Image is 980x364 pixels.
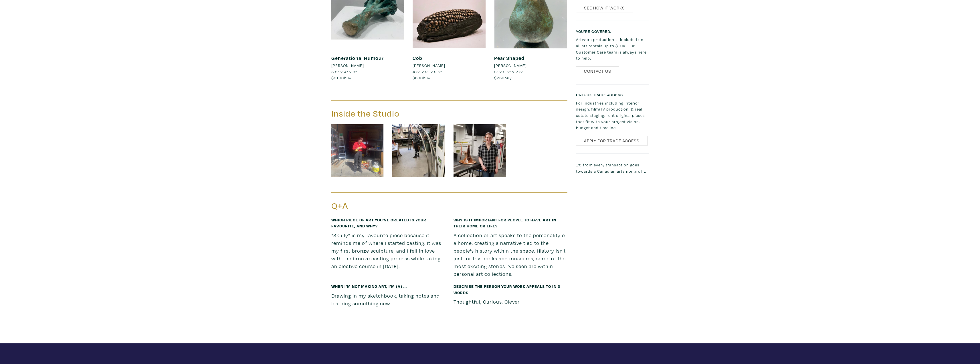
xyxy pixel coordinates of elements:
[576,29,649,34] h6: You’re covered.
[494,75,512,80] span: buy
[331,231,445,270] p: "Skully" is my favourite piece because it reminds me of where I started casting. It was my first ...
[413,75,430,80] span: buy
[331,217,426,229] small: Which piece of art you've created is your favourite, and why?
[331,292,445,307] p: Drawing in my sketchbook, taking notes and learning something new.
[454,231,567,278] p: A collection of art speaks to the personality of a home, creating a narrative tied to the people'...
[413,55,422,61] a: Cob
[413,69,442,74] span: 4.5" x 2" x 2.5"
[331,284,407,289] small: When I'm not making art, I'm (a) ...
[494,62,527,69] li: [PERSON_NAME]
[331,108,445,119] h3: Inside the Studio
[494,69,524,74] span: 3" x 3.5" x 2.5"
[331,69,357,74] span: 5.5" x 4" x 8"
[331,200,445,211] h3: Q+A
[331,62,404,69] a: [PERSON_NAME]
[454,298,567,306] p: Thoughtful, Curious, Clever
[392,124,445,177] img: phpThumb.php
[576,162,649,174] p: 1% from every transaction goes towards a Canadian arts nonprofit.
[454,124,506,177] img: phpThumb.php
[413,62,445,69] li: [PERSON_NAME]
[576,100,649,131] p: For industries including interior design, film/TV production, & real estate staging: rent origina...
[494,62,567,69] a: [PERSON_NAME]
[331,75,351,80] span: buy
[331,62,364,69] li: [PERSON_NAME]
[576,66,619,76] a: Contact Us
[454,284,560,295] small: Describe the person your work appeals to in 3 words
[331,55,384,61] a: Generational Humour
[576,36,649,61] p: Artwork protection is included on all art rentals up to $10K. Our Customer Care team is always he...
[494,55,524,61] a: Pear Shaped
[331,124,384,177] img: phpThumb.php
[576,3,633,13] a: See How It Works
[413,75,423,80] span: $600
[413,62,486,69] a: [PERSON_NAME]
[576,92,649,97] h6: Unlock Trade Access
[454,217,556,229] small: Why is it important for people to have art in their home or life?
[494,75,504,80] span: $250
[576,136,648,146] a: Apply for Trade Access
[331,75,344,80] span: $3100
